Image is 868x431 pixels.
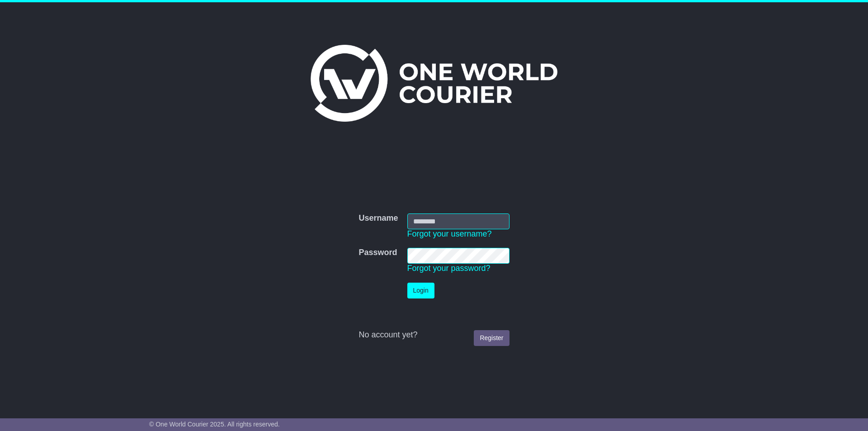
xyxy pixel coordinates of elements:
div: No account yet? [359,330,509,340]
img: One World [311,45,557,122]
a: Forgot your username? [407,229,492,238]
a: Forgot your password? [407,264,491,273]
button: Login [407,283,434,298]
a: Register [474,330,509,346]
label: Password [359,248,397,258]
span: © One World Courier 2025. All rights reserved. [149,421,280,428]
label: Username [359,213,398,223]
